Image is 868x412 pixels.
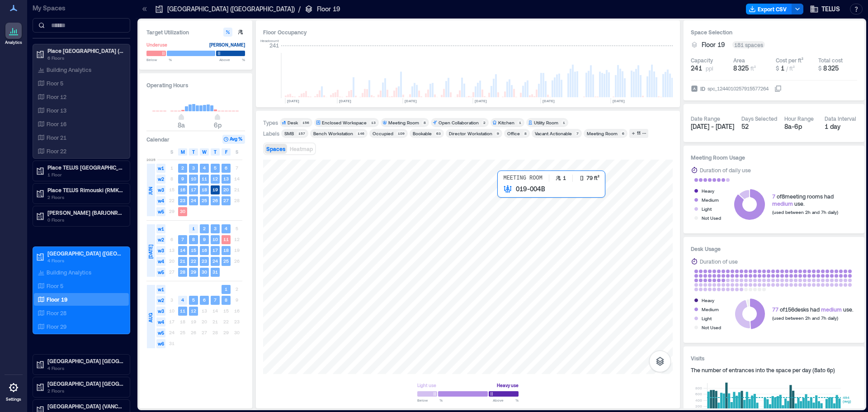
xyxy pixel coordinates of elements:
div: Duration of daily use [700,166,751,175]
div: Duration of use [700,257,738,266]
span: w1 [156,164,165,173]
text: 20 [223,187,229,192]
p: [GEOGRAPHIC_DATA] [GEOGRAPHIC_DATA]-4519 (BNBYBCDW) [47,357,123,365]
text: 9 [181,176,184,181]
text: 15 [191,247,196,253]
span: w3 [156,185,165,194]
div: Desk [288,119,298,126]
span: (used between 2h and 7h daily) [772,315,838,321]
div: Light use [417,381,436,390]
div: 146 [356,131,366,136]
p: [GEOGRAPHIC_DATA] ([GEOGRAPHIC_DATA]) [47,250,123,257]
p: Floor 19 [317,5,340,14]
span: ft² [750,65,756,71]
text: 11 [223,237,229,242]
p: 4 Floors [47,257,123,264]
tspan: 800 [695,386,702,390]
p: Settings [6,397,21,402]
div: 181 spaces [732,41,765,48]
button: Avg % [222,135,245,144]
p: 1 Floor [47,171,123,178]
button: Spaces [264,144,287,154]
p: Place [GEOGRAPHIC_DATA] (MTRLPQGL) [47,47,123,54]
span: $ [818,65,821,71]
text: 10 [191,176,196,181]
text: 2 [181,165,184,170]
tspan: 400 [695,398,702,403]
div: Light [702,314,712,323]
span: w4 [156,257,165,266]
p: Floor 5 [47,80,63,87]
div: Cost per ft² [776,57,803,64]
text: 30 [202,269,207,275]
text: 7 [181,237,184,242]
p: [GEOGRAPHIC_DATA] [GEOGRAPHIC_DATA] [47,380,123,387]
text: 9 [203,237,206,242]
tspan: 200 [695,404,702,408]
div: Bench Workstation [313,130,353,137]
div: of 8 meeting rooms had use. [772,193,838,207]
span: [DATE] - [DATE] [691,123,734,130]
div: Data Interval [825,115,856,122]
text: 25 [223,258,229,264]
span: 2025 [146,157,156,162]
span: JUN [147,187,154,195]
text: 30 [180,208,185,214]
text: 23 [180,198,185,203]
p: Place TELUS [GEOGRAPHIC_DATA] (QUBCPQXG) [47,164,123,171]
div: 8 [523,131,528,136]
div: of 156 desks had use. [772,306,854,313]
div: The number of entrances into the space per day ( 8a to 6p ) [691,366,857,374]
span: ppl [706,65,713,72]
span: 8 325 [733,64,749,72]
span: medium [821,306,842,313]
div: Days Selected [741,115,777,122]
text: 18 [223,247,229,253]
button: 11 [629,129,648,138]
button: Heatmap [288,144,315,154]
p: Building Analytics [47,66,91,73]
div: Office [507,130,520,137]
span: Heatmap [290,146,313,152]
p: 2 Floors [47,194,123,201]
text: 8 [192,237,195,242]
div: Vacant Actionable [535,130,572,137]
text: 11 [180,308,185,313]
text: 6 [225,165,227,170]
span: w2 [156,296,165,305]
text: 28 [180,269,185,275]
text: 22 [191,258,196,264]
span: $ [776,65,779,71]
div: Bookable [413,130,432,137]
div: 52 [741,122,777,131]
span: w4 [156,196,165,205]
span: M [181,148,185,156]
span: 241 [691,64,702,73]
text: 25 [202,198,207,203]
div: Director Workstation [449,130,492,137]
div: Medium [702,195,719,204]
p: Floor 29 [47,323,66,330]
button: IDspc_1244010257915577264 [774,85,782,92]
span: Below % [417,398,443,403]
div: Underuse [146,40,167,49]
span: T [214,148,217,156]
p: Floor 28 [47,309,66,317]
span: Above % [219,57,245,62]
p: 0 Floors [47,216,123,223]
div: SMB [284,130,294,137]
text: 2 [203,226,206,231]
span: w5 [156,328,165,337]
div: Hour Range [784,115,814,122]
text: [DATE] [405,99,417,103]
text: 19 [212,187,218,192]
div: Labels [263,130,279,137]
span: w2 [156,175,165,184]
text: 23 [202,258,207,264]
text: 3 [214,226,217,231]
text: 26 [212,198,218,203]
span: (used between 2h and 7h daily) [772,209,838,215]
span: 7 [772,193,775,199]
text: [DATE] [287,99,299,103]
text: 10 [212,237,218,242]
